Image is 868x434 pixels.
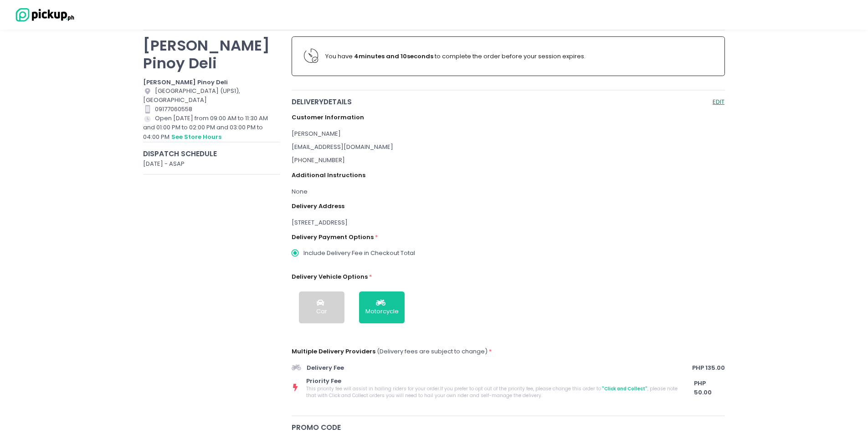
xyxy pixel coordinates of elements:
button: see store hours [171,132,222,142]
b: 4 minutes and 10 seconds [354,52,433,61]
div: [EMAIL_ADDRESS][DOMAIN_NAME] [292,143,725,152]
span: Priority Fee [306,377,679,386]
label: Delivery Payment Options [292,233,374,242]
span: (Delivery fees are subject to change) [377,347,488,356]
div: None [292,187,725,196]
b: [PERSON_NAME] Pinoy Deli [143,78,228,87]
span: PHP 50.00 [694,379,725,397]
span: PHP 135.00 [692,363,725,373]
span: Delivery Fee [307,363,689,373]
button: EDIT [712,97,725,107]
div: [DATE] - ASAP [143,159,280,168]
label: Customer Information [292,113,364,122]
div: [PERSON_NAME] [292,129,725,138]
div: Open [DATE] from 09:00 AM to 11:30 AM and 01:00 PM to 02:00 PM and 03:00 PM to 04:00 PM [143,114,280,142]
span: Include Delivery Fee in Checkout Total [303,249,415,258]
div: [STREET_ADDRESS] [292,218,725,227]
span: "Click and Collect" [601,385,647,392]
label: Additional Instructions [292,171,365,180]
div: Promo code [292,422,725,433]
label: Multiple Delivery Providers [292,347,375,356]
div: [PHONE_NUMBER] [292,156,725,165]
div: 09177060558 [143,105,280,114]
p: [PERSON_NAME] Pinoy Deli [143,36,280,72]
span: This priority fee will assist in hailing riders for your order. If you prefer to opt out of the p... [306,385,679,399]
label: Delivery Address [292,202,344,211]
div: Car [316,307,327,316]
span: delivery Details [292,97,711,107]
button: Motorcycle [359,291,405,323]
img: logo [11,7,75,23]
button: Car [299,291,344,323]
div: [GEOGRAPHIC_DATA] (UPS1), [GEOGRAPHIC_DATA] [143,87,280,105]
div: Dispatch Schedule [143,148,280,159]
div: Motorcycle [365,307,399,316]
label: Delivery Vehicle Options [292,272,368,281]
div: You have to complete the order before your session expires. [325,52,713,61]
